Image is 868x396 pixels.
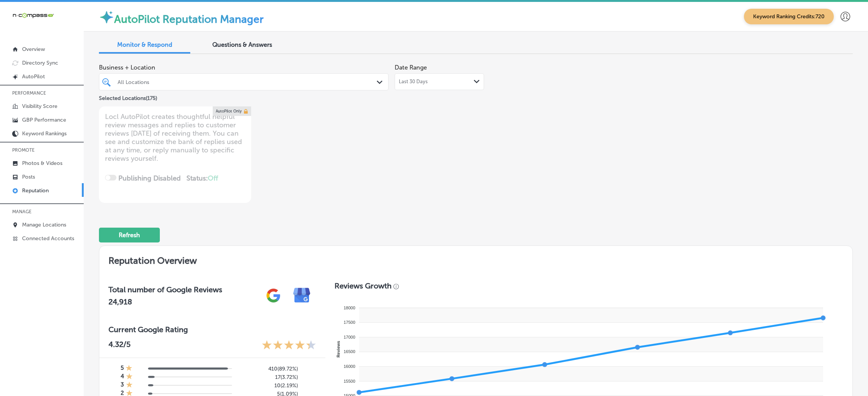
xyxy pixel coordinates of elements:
[126,381,133,390] div: 1 Star
[118,79,377,85] div: All Locations
[212,41,272,48] span: Questions & Answers
[22,46,45,52] p: Overview
[744,9,834,24] span: Keyword Ranking Credits: 720
[114,13,264,25] label: AutoPilot Reputation Manager
[22,103,57,109] p: Visibility Score
[344,335,355,339] tspan: 17000
[22,117,66,123] p: GBP Performance
[126,364,132,373] div: 1 Star
[399,79,428,85] span: Last 30 Days
[22,73,45,80] p: AutoPilot
[238,366,298,372] h5: 410 ( 89.72% )
[22,160,62,166] p: Photos & Videos
[99,246,852,272] h2: Reputation Overview
[12,12,54,19] img: 660ab0bf-5cc7-4cb8-ba1c-48b5ae0f18e60NCTV_CLogo_TV_Black_-500x88.png
[121,373,124,381] h4: 4
[99,228,160,242] button: Refresh
[22,174,35,180] p: Posts
[22,222,66,228] p: Manage Locations
[22,60,58,66] p: Directory Sync
[22,187,49,194] p: Reputation
[395,64,427,71] label: Date Range
[99,64,389,71] span: Business + Location
[108,297,222,306] h2: 24,918
[262,340,316,352] div: 4.32 Stars
[344,320,355,325] tspan: 17500
[238,382,298,389] h5: 10 ( 2.19% )
[288,281,316,310] img: e7ababfa220611ac49bdb491a11684a6.png
[259,281,288,310] img: gPZS+5FD6qPJAAAAABJRU5ErkJggg==
[99,10,114,25] img: autopilot-icon
[238,374,298,380] h5: 17 ( 3.72% )
[108,325,316,334] h3: Current Google Rating
[22,130,67,137] p: Keyword Rankings
[117,41,172,48] span: Monitor & Respond
[99,92,157,101] p: Selected Locations ( 175 )
[22,235,74,242] p: Connected Accounts
[344,349,355,354] tspan: 16500
[108,340,131,352] p: 4.32 /5
[344,364,355,369] tspan: 16000
[121,364,124,373] h4: 5
[121,381,124,390] h4: 3
[108,285,222,294] h3: Total number of Google Reviews
[334,281,392,290] h3: Reviews Growth
[336,341,340,358] text: Reviews
[344,306,355,310] tspan: 18000
[344,379,355,383] tspan: 15500
[126,373,133,381] div: 1 Star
